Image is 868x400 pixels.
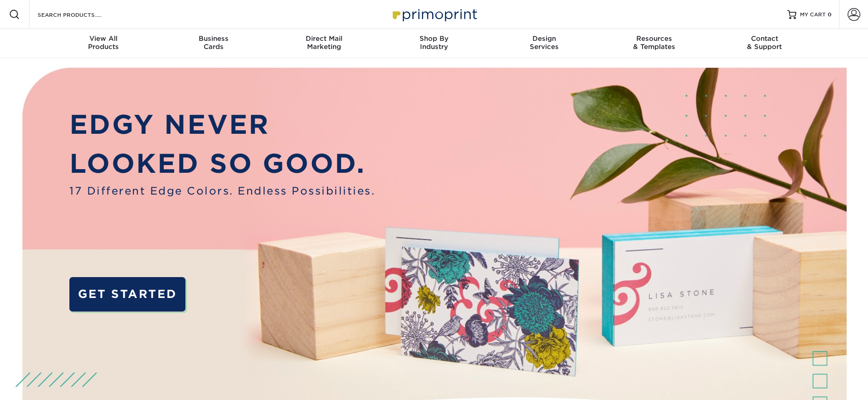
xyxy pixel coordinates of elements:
div: Cards [159,34,269,51]
span: Design [489,34,599,43]
a: DesignServices [489,29,599,58]
span: Business [159,34,269,43]
span: 0 [828,11,832,18]
div: Products [49,34,159,51]
a: GET STARTED [69,277,185,312]
span: Shop By [379,34,489,43]
div: & Templates [599,34,709,51]
a: Contact& Support [709,29,819,58]
img: Primoprint [389,5,479,24]
a: Direct MailMarketing [269,29,379,58]
input: SEARCH PRODUCTS..... [37,9,125,20]
div: Marketing [269,34,379,51]
div: & Support [709,34,819,51]
a: Shop ByIndustry [379,29,489,58]
span: Direct Mail [269,34,379,43]
div: Services [489,34,599,51]
span: 17 Different Edge Colors. Endless Possibilities. [69,183,375,199]
a: Resources& Templates [599,29,709,58]
a: BusinessCards [159,29,269,58]
span: Contact [709,34,819,43]
a: View AllProducts [49,29,159,58]
span: View All [49,34,159,43]
span: MY CART [800,11,826,19]
p: LOOKED SO GOOD. [69,144,375,183]
p: EDGY NEVER [69,105,375,144]
div: Industry [379,34,489,51]
span: Resources [599,34,709,43]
